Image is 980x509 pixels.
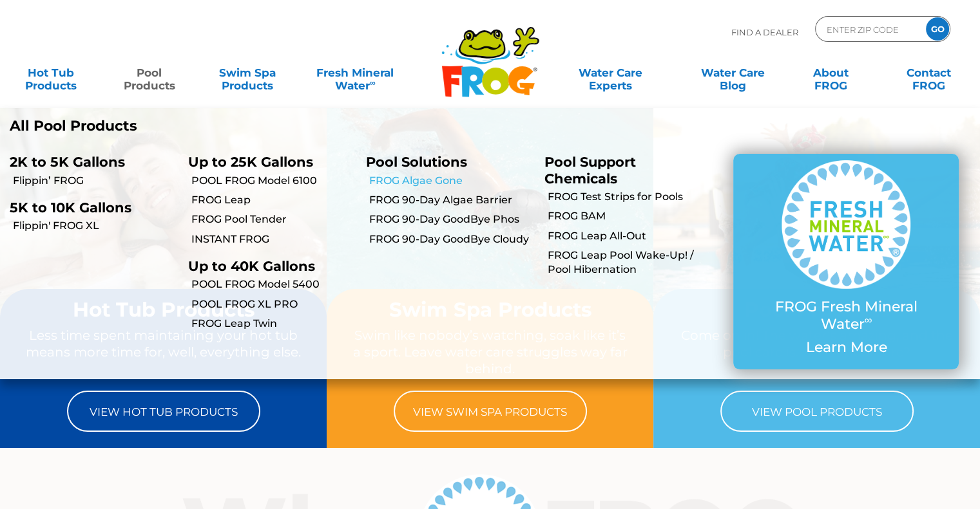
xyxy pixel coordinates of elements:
[759,339,933,356] p: Learn More
[13,219,178,233] a: Flippin' FROG XL
[759,299,933,333] p: FROG Fresh Mineral Water
[759,160,933,362] a: FROG Fresh Mineral Water∞ Learn More
[369,78,375,88] sup: ∞
[191,297,357,311] a: POOL FROG XL PRO
[548,209,713,223] a: FROG BAM
[864,313,872,326] sup: ∞
[111,60,187,86] a: PoolProducts
[67,391,260,432] a: View Hot Tub Products
[825,20,912,39] input: Zip Code Form
[191,317,357,331] a: FROG Leap Twin
[188,154,347,170] p: Up to 25K Gallons
[13,60,89,86] a: Hot TubProducts
[10,154,169,170] p: 2K to 5K Gallons
[720,391,914,432] a: View Pool Products
[394,391,587,432] a: View Swim Spa Products
[13,174,178,188] a: Flippin’ FROG
[793,60,869,86] a: AboutFROG
[548,229,713,243] a: FROG Leap All-Out
[369,232,535,246] a: FROG 90-Day GoodBye Cloudy
[307,60,403,86] a: Fresh MineralWater∞
[369,193,535,207] a: FROG 90-Day Algae Barrier
[926,17,949,41] input: GO
[366,154,467,170] a: Pool Solutions
[544,154,704,186] p: Pool Support Chemicals
[548,190,713,204] a: FROG Test Strips for Pools
[188,258,347,274] p: Up to 40K Gallons
[191,277,357,292] a: POOL FROG Model 5400
[10,118,480,134] a: All Pool Products
[191,174,357,188] a: POOL FROG Model 6100
[191,193,357,207] a: FROG Leap
[191,212,357,227] a: FROG Pool Tender
[891,60,967,86] a: ContactFROG
[10,199,169,216] p: 5K to 10K Gallons
[548,248,713,277] a: FROG Leap Pool Wake-Up! / Pool Hibernation
[695,60,771,86] a: Water CareBlog
[209,60,285,86] a: Swim SpaProducts
[731,16,798,48] p: Find A Dealer
[369,174,535,188] a: FROG Algae Gone
[191,232,357,246] a: INSTANT FROG
[369,212,535,227] a: FROG 90-Day GoodBye Phos
[548,60,673,86] a: Water CareExperts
